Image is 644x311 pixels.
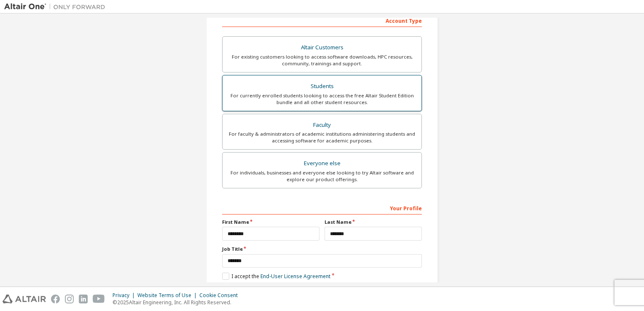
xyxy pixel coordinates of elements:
img: instagram.svg [65,295,74,303]
div: Privacy [113,292,137,299]
label: First Name [222,219,319,225]
div: Your Profile [222,201,422,214]
label: Job Title [222,246,422,252]
label: Last Name [325,219,422,225]
div: Account Type [222,13,422,27]
p: © 2025 Altair Engineering, Inc. All Rights Reserved. [113,299,243,306]
div: Faculty [228,119,416,131]
div: For existing customers looking to access software downloads, HPC resources, community, trainings ... [228,54,416,67]
img: youtube.svg [93,295,105,303]
a: End-User License Agreement [260,273,330,280]
label: I accept the [222,273,330,280]
img: facebook.svg [51,295,60,303]
div: For individuals, businesses and everyone else looking to try Altair software and explore our prod... [228,169,416,183]
div: Cookie Consent [199,292,243,299]
img: Altair One [4,3,110,11]
div: For faculty & administrators of academic institutions administering students and accessing softwa... [228,131,416,144]
img: linkedin.svg [79,295,88,303]
img: altair_logo.svg [3,295,46,303]
div: For currently enrolled students looking to access the free Altair Student Edition bundle and all ... [228,92,416,106]
div: Altair Customers [228,42,416,54]
div: Website Terms of Use [137,292,199,299]
div: Students [228,80,416,92]
div: Everyone else [228,158,416,169]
